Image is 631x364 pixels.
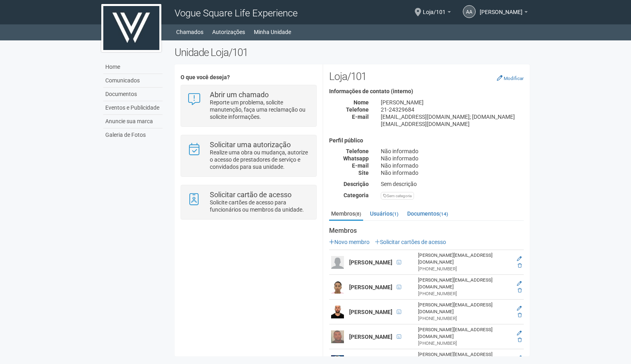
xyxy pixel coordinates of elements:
[210,190,291,199] strong: Solicitar cartão de acesso
[418,252,509,266] div: [PERSON_NAME][EMAIL_ADDRESS][DOMAIN_NAME]
[329,239,370,245] a: Novo membro
[349,309,392,315] strong: [PERSON_NAME]
[331,281,344,294] img: user.png
[517,355,522,361] a: Editar membro
[352,114,369,120] strong: E-mail
[358,170,369,176] strong: Site
[497,75,524,81] a: Modificar
[517,330,522,336] a: Editar membro
[346,148,369,154] strong: Telefone
[418,277,509,290] div: [PERSON_NAME][EMAIL_ADDRESS][DOMAIN_NAME]
[517,281,522,286] a: Editar membro
[103,88,163,101] a: Documentos
[375,155,530,162] div: Não informado
[517,306,522,311] a: Editar membro
[349,334,392,340] strong: [PERSON_NAME]
[418,266,509,272] div: [PHONE_NUMBER]
[518,337,522,343] a: Excluir membro
[375,169,530,176] div: Não informado
[329,227,524,234] strong: Membros
[418,315,509,322] div: [PHONE_NUMBER]
[329,70,524,82] h2: Loja/101
[187,91,310,120] a: Abrir um chamado Reporte um problema, solicite manutenção, faça uma reclamação ou solicite inform...
[518,263,522,268] a: Excluir membro
[518,312,522,318] a: Excluir membro
[344,192,369,198] strong: Categoria
[210,149,310,170] p: Realize uma obra ou mudança, autorize o acesso de prestadores de serviço e convidados para sua un...
[175,8,297,19] span: Vogue Square Life Experience
[375,180,530,188] div: Sem descrição
[343,155,369,162] strong: Whatsapp
[439,211,448,217] small: (14)
[175,46,530,58] h2: Unidade Loja/101
[405,208,450,220] a: Documentos(14)
[346,106,369,113] strong: Telefone
[101,4,161,52] img: logo.jpg
[349,284,392,290] strong: [PERSON_NAME]
[210,140,291,149] strong: Solicitar uma autorização
[518,288,522,293] a: Excluir membro
[504,76,524,81] small: Modificar
[210,90,269,99] strong: Abrir um chamado
[331,330,344,343] img: user.png
[375,239,446,245] a: Solicitar cartões de acesso
[418,302,509,315] div: [PERSON_NAME][EMAIL_ADDRESS][DOMAIN_NAME]
[375,162,530,169] div: Não informado
[349,259,392,266] strong: [PERSON_NAME]
[103,74,163,88] a: Comunicados
[352,162,369,169] strong: E-mail
[368,208,400,220] a: Usuários(1)
[423,1,446,15] span: Loja/101
[329,208,363,221] a: Membros(8)
[418,326,509,340] div: [PERSON_NAME][EMAIL_ADDRESS][DOMAIN_NAME]
[254,26,291,38] a: Minha Unidade
[463,5,476,18] a: AA
[480,1,522,15] span: Antonio Adolpho Souza
[344,181,369,187] strong: Descrição
[480,10,528,16] a: [PERSON_NAME]
[375,106,530,113] div: 21-24329684
[103,128,163,142] a: Galeria de Fotos
[187,141,310,170] a: Solicitar uma autorização Realize uma obra ou mudança, autorize o acesso de prestadores de serviç...
[381,192,414,200] div: Sem categoria
[375,113,530,128] div: [EMAIL_ADDRESS][DOMAIN_NAME]; [DOMAIN_NAME][EMAIL_ADDRESS][DOMAIN_NAME]
[103,115,163,128] a: Anuncie sua marca
[329,88,524,94] h4: Informações de contato (interno)
[181,74,316,80] h4: O que você deseja?
[331,256,344,269] img: user.png
[187,191,310,213] a: Solicitar cartão de acesso Solicite cartões de acesso para funcionários ou membros da unidade.
[354,99,369,106] strong: Nome
[375,148,530,155] div: Não informado
[392,211,398,217] small: (1)
[210,99,310,120] p: Reporte um problema, solicite manutenção, faça uma reclamação ou solicite informações.
[329,138,524,144] h4: Perfil público
[176,26,203,38] a: Chamados
[103,101,163,115] a: Eventos e Publicidade
[375,99,530,106] div: [PERSON_NAME]
[418,290,509,297] div: [PHONE_NUMBER]
[418,340,509,347] div: [PHONE_NUMBER]
[517,256,522,262] a: Editar membro
[103,60,163,74] a: Home
[331,306,344,318] img: user.png
[210,199,310,213] p: Solicite cartões de acesso para funcionários ou membros da unidade.
[423,10,451,16] a: Loja/101
[212,26,245,38] a: Autorizações
[355,211,361,217] small: (8)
